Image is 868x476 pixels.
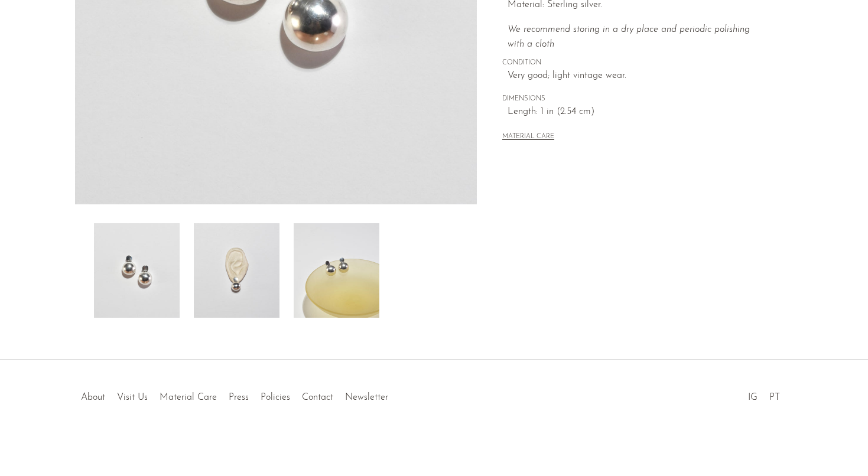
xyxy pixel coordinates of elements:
[502,133,554,142] button: MATERIAL CARE
[294,223,379,318] img: Modernist Sphere Earrings
[502,94,768,105] span: DIMENSIONS
[508,25,750,50] i: We recommend storing in a dry place and periodic polishing with a cloth
[117,393,148,402] a: Visit Us
[94,223,180,318] img: Modernist Sphere Earrings
[742,383,786,406] ul: Social Medias
[769,393,780,402] a: PT
[302,393,333,402] a: Contact
[508,105,768,120] span: Length: 1 in (2.54 cm)
[502,58,768,69] span: CONDITION
[75,383,394,406] ul: Quick links
[748,393,758,402] a: IG
[194,223,279,318] img: Modernist Sphere Earrings
[229,393,249,402] a: Press
[81,393,105,402] a: About
[261,393,290,402] a: Policies
[508,69,768,84] span: Very good; light vintage wear.
[160,393,217,402] a: Material Care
